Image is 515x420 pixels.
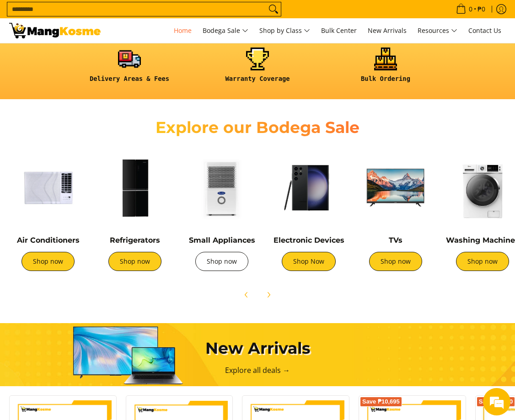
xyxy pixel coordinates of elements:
[189,236,255,245] a: Small Appliances
[274,236,344,245] a: Electronic Devices
[110,236,160,245] a: Refrigerators
[357,149,435,227] img: TVs
[476,6,487,12] span: ₱0
[225,365,290,375] a: Explore all deals →
[266,2,281,16] button: Search
[282,252,336,271] a: Shop Now
[108,252,161,271] a: Shop now
[389,236,402,245] a: TVs
[198,18,253,43] a: Bodega Sale
[413,18,462,43] a: Resources
[362,399,400,404] span: Save ₱10,695
[363,18,411,43] a: New Arrivals
[258,285,279,305] button: Next
[479,399,513,404] span: Save ₱7,000
[136,117,380,137] h2: Explore our Bodega Sale
[456,252,509,271] a: Shop now
[96,149,174,227] img: Refrigerators
[169,18,196,43] a: Home
[183,149,261,227] img: Small Appliances
[9,23,101,38] img: Mang Kosme: Your Home Appliances Warehouse Sale Partner!
[321,26,357,35] span: Bulk Center
[198,48,317,90] a: <h6><strong>Warranty Coverage</strong></h6>
[467,6,474,12] span: 0
[464,18,506,43] a: Contact Us
[9,149,87,227] img: Air Conditioners
[259,25,310,37] span: Shop by Class
[70,48,189,90] a: <h6><strong>Delivery Areas & Fees</strong></h6>
[174,26,192,35] span: Home
[195,252,248,271] a: Shop now
[453,4,488,14] span: •
[317,18,361,43] a: Bulk Center
[418,25,457,37] span: Resources
[326,48,445,90] a: <h6><strong>Bulk Ordering</strong></h6>
[17,236,80,245] a: Air Conditioners
[21,252,75,271] a: Shop now
[468,26,501,35] span: Contact Us
[270,149,348,227] img: Electronic Devices
[369,252,422,271] a: Shop now
[236,285,257,305] button: Previous
[110,18,506,43] nav: Main Menu
[255,18,315,43] a: Shop by Class
[203,25,248,37] span: Bodega Sale
[368,26,407,35] span: New Arrivals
